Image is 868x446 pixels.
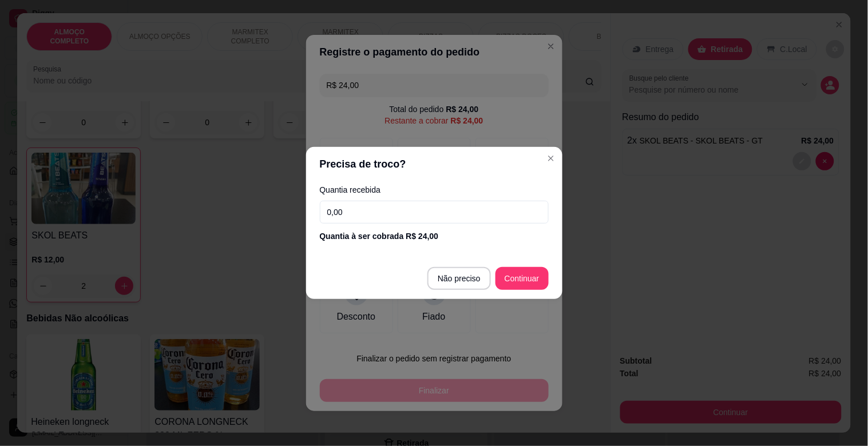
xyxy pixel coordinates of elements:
div: Quantia à ser cobrada R$ 24,00 [320,230,549,242]
button: Close [542,149,560,168]
header: Precisa de troco? [306,147,562,181]
label: Quantia recebida [320,186,549,194]
button: Não preciso [427,267,491,290]
button: Continuar [496,267,549,290]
